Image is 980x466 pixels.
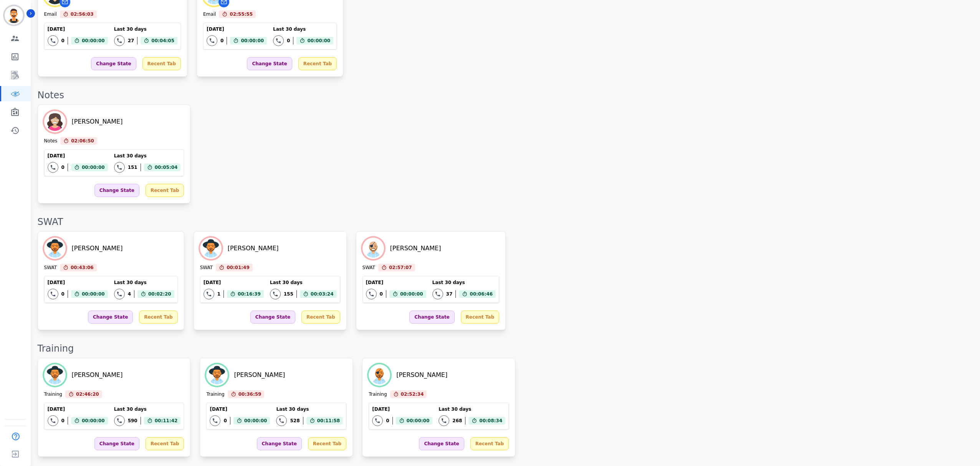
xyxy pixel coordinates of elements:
[380,291,383,297] div: 0
[439,406,505,412] div: Last 30 days
[228,244,279,253] div: [PERSON_NAME]
[48,406,108,412] div: [DATE]
[409,311,454,324] div: Change State
[290,418,300,424] div: 528
[142,57,181,70] div: Recent Tab
[128,164,137,170] div: 151
[238,390,262,398] span: 00:36:59
[200,238,222,259] img: Avatar
[238,290,261,298] span: 00:16:39
[155,164,178,171] span: 00:05:04
[273,26,333,32] div: Last 30 days
[317,417,340,425] span: 00:11:58
[72,370,123,380] div: [PERSON_NAME]
[82,164,105,171] span: 00:00:00
[88,311,133,324] div: Change State
[407,417,430,425] span: 00:00:00
[44,264,57,271] div: SWAT
[72,117,123,126] div: [PERSON_NAME]
[44,238,66,259] img: Avatar
[155,417,178,425] span: 00:11:42
[128,38,134,44] div: 27
[48,153,108,159] div: [DATE]
[44,111,66,132] img: Avatar
[71,10,94,18] span: 02:56:03
[461,311,499,324] div: Recent Tab
[400,290,423,298] span: 00:00:00
[311,290,334,298] span: 00:03:24
[48,279,108,286] div: [DATE]
[479,417,502,425] span: 00:08:34
[207,26,267,32] div: [DATE]
[44,391,62,398] div: Training
[128,291,131,297] div: 4
[390,244,441,253] div: [PERSON_NAME]
[369,364,390,386] img: Avatar
[386,418,389,424] div: 0
[396,370,447,380] div: [PERSON_NAME]
[71,264,94,271] span: 00:43:06
[61,291,65,297] div: 0
[204,279,264,286] div: [DATE]
[139,311,177,324] div: Recent Tab
[203,11,216,18] div: Email
[369,391,387,398] div: Training
[470,290,493,298] span: 00:06:46
[230,10,253,18] span: 02:55:55
[234,370,285,380] div: [PERSON_NAME]
[244,417,267,425] span: 00:00:00
[38,216,972,228] div: SWAT
[307,37,330,45] span: 00:00:00
[82,417,105,425] span: 00:00:00
[389,264,412,271] span: 02:57:07
[452,418,462,424] div: 268
[363,264,375,271] div: SWAT
[363,238,384,259] img: Avatar
[210,406,270,412] div: [DATE]
[148,290,171,298] span: 00:02:20
[114,153,181,159] div: Last 30 days
[48,26,108,32] div: [DATE]
[82,37,105,45] span: 00:00:00
[94,437,139,450] div: Change State
[446,291,453,297] div: 37
[128,418,137,424] div: 590
[366,279,426,286] div: [DATE]
[44,364,66,386] img: Avatar
[72,244,123,253] div: [PERSON_NAME]
[206,391,224,398] div: Training
[419,437,464,450] div: Change State
[200,264,213,271] div: SWAT
[44,138,58,145] div: Notes
[257,437,302,450] div: Change State
[276,406,343,412] div: Last 30 days
[61,38,65,44] div: 0
[91,57,136,70] div: Change State
[270,279,337,286] div: Last 30 days
[76,390,99,398] span: 02:46:20
[217,291,220,297] div: 1
[241,37,264,45] span: 00:00:00
[301,311,340,324] div: Recent Tab
[94,184,139,197] div: Change State
[432,279,496,286] div: Last 30 days
[308,437,346,450] div: Recent Tab
[206,364,228,386] img: Avatar
[114,26,177,32] div: Last 30 days
[61,164,65,170] div: 0
[61,418,65,424] div: 0
[114,279,174,286] div: Last 30 days
[284,291,293,297] div: 155
[227,264,250,271] span: 00:01:49
[146,184,184,197] div: Recent Tab
[38,342,972,355] div: Training
[38,89,972,101] div: Notes
[470,437,509,450] div: Recent Tab
[5,6,23,25] img: Bordered avatar
[82,290,105,298] span: 00:00:00
[114,406,181,412] div: Last 30 days
[247,57,292,70] div: Change State
[287,38,290,44] div: 0
[298,57,337,70] div: Recent Tab
[151,37,174,45] span: 00:04:05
